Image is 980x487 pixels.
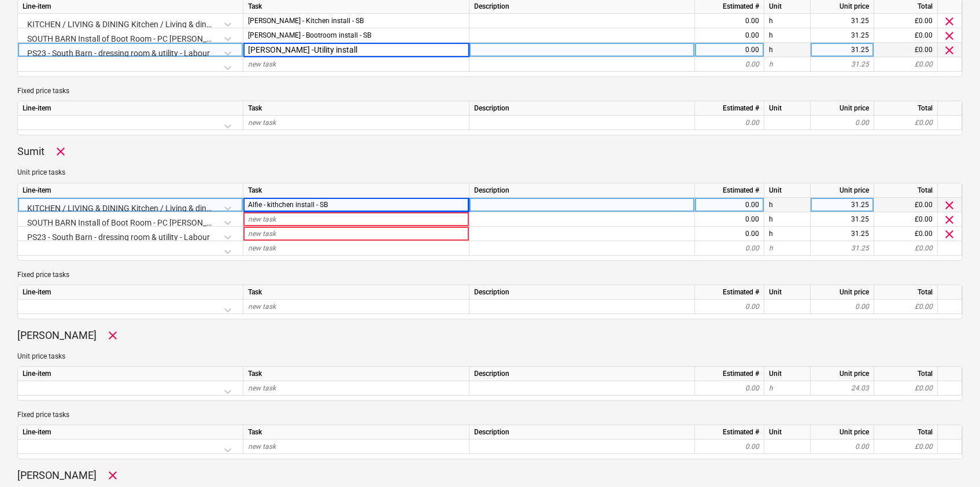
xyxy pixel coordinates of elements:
[764,285,811,300] div: Unit
[469,425,695,440] div: Description
[695,367,764,381] div: Estimated #
[17,468,97,482] p: [PERSON_NAME]
[815,57,869,72] div: 31.25
[815,28,869,43] div: 31.25
[942,227,956,241] span: clear
[700,14,759,28] div: 0.00
[815,43,869,57] div: 31.25
[815,212,869,227] div: 31.25
[17,145,45,158] p: Sumit
[874,425,938,440] div: Total
[874,14,938,28] div: £0.00
[18,425,243,440] div: Line-item
[764,212,811,227] div: h
[764,381,811,396] div: h
[700,440,759,454] div: 0.00
[700,43,759,57] div: 0.00
[764,227,811,241] div: h
[764,57,811,72] div: h
[700,57,759,72] div: 0.00
[811,285,874,300] div: Unit price
[942,14,956,28] span: clear
[942,29,956,43] span: clear
[874,227,938,241] div: £0.00
[248,17,364,25] span: Lee - Kitchen install - SB
[248,302,276,311] span: new task
[469,367,695,381] div: Description
[695,183,764,198] div: Estimated #
[700,381,759,396] div: 0.00
[243,285,469,300] div: Task
[18,285,243,300] div: Line-item
[17,352,963,361] p: Unit price tasks
[815,440,869,454] div: 0.00
[248,119,276,127] span: new task
[700,198,759,212] div: 0.00
[700,300,759,314] div: 0.00
[243,367,469,381] div: Task
[942,43,956,57] span: clear
[874,57,938,72] div: £0.00
[874,285,938,300] div: Total
[815,241,869,256] div: 31.25
[874,43,938,57] div: £0.00
[54,145,68,158] span: Remove worker
[469,183,695,198] div: Description
[874,212,938,227] div: £0.00
[700,116,759,130] div: 0.00
[469,285,695,300] div: Description
[248,230,276,238] span: new task
[764,101,811,116] div: Unit
[815,198,869,212] div: 31.25
[248,442,276,451] span: new task
[815,227,869,241] div: 31.25
[764,43,811,57] div: h
[106,329,120,342] span: Remove worker
[764,425,811,440] div: Unit
[17,329,97,342] p: [PERSON_NAME]
[815,14,869,28] div: 31.25
[874,381,938,396] div: £0.00
[248,31,371,39] span: Lee - Bootroom install - SB
[811,183,874,198] div: Unit price
[815,381,869,396] div: 24.03
[695,101,764,116] div: Estimated #
[469,101,695,116] div: Description
[17,168,963,178] p: Unit price tasks
[248,215,276,223] span: new task
[874,300,938,314] div: £0.00
[17,86,963,96] p: Fixed price tasks
[106,468,120,482] span: Remove worker
[248,201,328,209] span: Alfie - kithchen install - SB
[18,183,243,198] div: Line-item
[764,241,811,256] div: h
[942,198,956,212] span: clear
[764,14,811,28] div: h
[248,60,276,68] span: new task
[811,367,874,381] div: Unit price
[874,101,938,116] div: Total
[700,227,759,241] div: 0.00
[811,425,874,440] div: Unit price
[700,241,759,256] div: 0.00
[243,183,469,198] div: Task
[17,270,963,280] p: Fixed price tasks
[764,367,811,381] div: Unit
[874,367,938,381] div: Total
[248,384,276,392] span: new task
[700,28,759,43] div: 0.00
[695,285,764,300] div: Estimated #
[874,28,938,43] div: £0.00
[764,28,811,43] div: h
[942,212,956,226] span: clear
[695,425,764,440] div: Estimated #
[700,212,759,227] div: 0.00
[18,101,243,116] div: Line-item
[243,101,469,116] div: Task
[874,440,938,454] div: £0.00
[815,300,869,314] div: 0.00
[764,198,811,212] div: h
[874,198,938,212] div: £0.00
[815,116,869,130] div: 0.00
[764,183,811,198] div: Unit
